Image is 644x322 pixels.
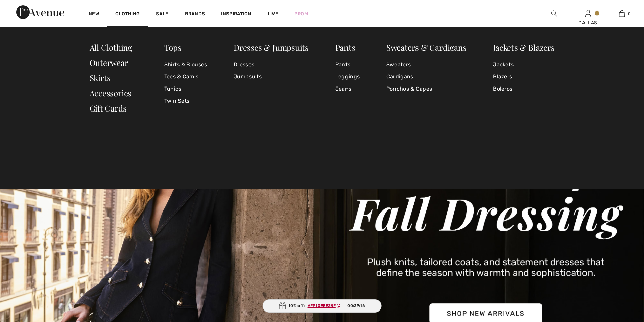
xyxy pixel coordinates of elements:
[386,71,467,83] a: Cardigans
[164,58,207,71] a: Shirts & Blouses
[335,42,355,53] a: Pants
[89,11,99,18] a: New
[164,71,207,83] a: Tees & Camis
[268,10,278,17] a: Live
[90,72,111,83] a: Skirts
[551,9,557,18] img: search the website
[386,58,467,71] a: Sweaters
[90,57,128,68] a: Outerwear
[164,42,182,53] a: Tops
[335,71,360,83] a: Leggings
[262,299,382,313] div: 10% off:
[386,42,467,53] a: Sweaters & Cardigans
[185,11,205,18] a: Brands
[386,83,467,95] a: Ponchos & Capes
[308,303,336,308] ins: AFP10EEE2BF
[234,58,309,71] a: Dresses
[234,71,309,83] a: Jumpsuits
[90,42,132,53] a: All Clothing
[156,11,168,18] a: Sale
[493,71,554,83] a: Blazers
[619,9,625,18] img: My Bag
[347,303,365,309] span: 00:29:16
[571,19,604,26] div: DALLAS
[628,10,631,17] span: 0
[164,95,207,107] a: Twin Sets
[221,11,251,18] span: Inspiration
[335,58,360,71] a: Pants
[279,302,286,309] img: Gift.svg
[234,42,309,53] a: Dresses & Jumpsuits
[16,5,64,19] img: 1ère Avenue
[493,83,554,95] a: Boleros
[493,42,554,53] a: Jackets & Blazers
[585,10,591,17] a: Sign In
[90,103,127,114] a: Gift Cards
[294,10,308,17] a: Prom
[605,9,638,18] a: 0
[585,9,591,18] img: My Info
[164,83,207,95] a: Tunics
[335,83,360,95] a: Jeans
[601,302,637,319] iframe: Opens a widget where you can chat to one of our agents
[115,11,140,18] a: Clothing
[493,58,554,71] a: Jackets
[90,88,132,98] a: Accessories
